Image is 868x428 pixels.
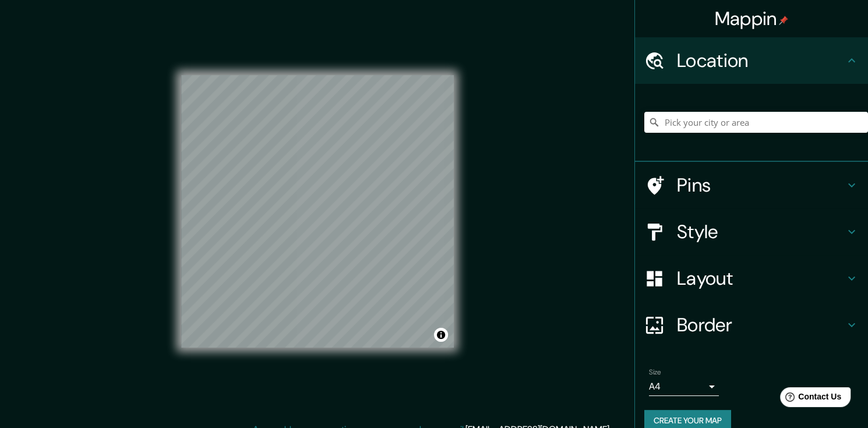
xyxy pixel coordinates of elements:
div: Location [635,37,868,84]
img: pin-icon.png [779,16,788,25]
button: Toggle attribution [434,328,448,342]
iframe: Help widget launcher [764,383,855,415]
input: Pick your city or area [644,112,868,133]
div: Pins [635,162,868,208]
div: Layout [635,255,868,302]
h4: Location [677,49,845,72]
div: A4 [649,377,719,396]
h4: Style [677,220,845,243]
h4: Pins [677,174,845,197]
div: Style [635,208,868,255]
canvas: Map [181,75,454,348]
label: Size [649,367,661,377]
h4: Layout [677,267,845,290]
div: Border [635,302,868,348]
h4: Border [677,313,845,337]
h4: Mappin [715,7,789,30]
